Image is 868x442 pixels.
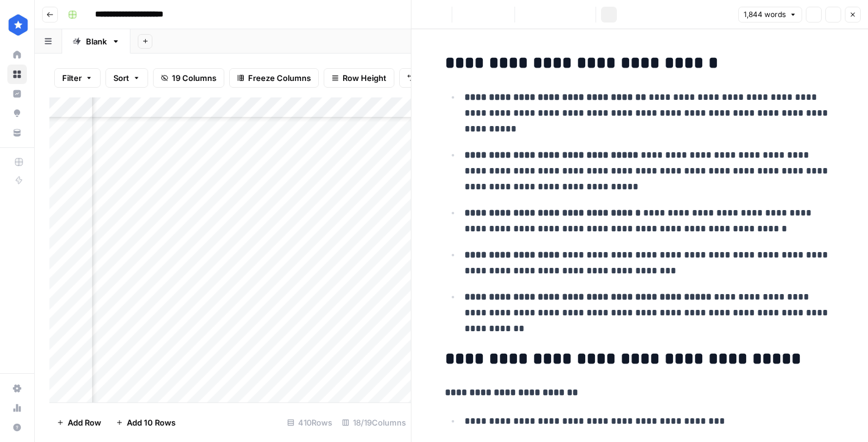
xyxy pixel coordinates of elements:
a: Your Data [7,123,27,142]
button: Workspace: ConsumerAffairs [7,10,27,40]
button: 1,844 words [738,7,802,23]
a: Usage [7,398,27,418]
button: Row Height [324,68,394,88]
span: Filter [62,72,82,84]
span: Row Height [343,72,386,84]
a: Browse [7,65,27,84]
a: Opportunities [7,103,27,123]
a: Blank [62,29,130,54]
a: Settings [7,379,27,398]
button: Add 10 Rows [108,413,183,432]
button: Filter [54,68,101,88]
button: Sort [105,68,148,88]
span: Sort [113,72,129,84]
div: 18/19 Columns [337,413,411,432]
img: ConsumerAffairs Logo [7,14,29,36]
a: Home [7,45,27,65]
div: 410 Rows [282,413,337,432]
a: Insights [7,84,27,103]
span: Freeze Columns [248,72,311,84]
button: Help + Support [7,418,27,437]
div: Blank [86,35,107,47]
span: Add Row [68,416,101,429]
button: Add Row [49,413,108,432]
button: Freeze Columns [229,68,319,88]
button: 19 Columns [153,68,224,88]
span: Add 10 Rows [127,416,176,429]
span: 1,844 words [744,9,786,20]
span: 19 Columns [172,72,216,84]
